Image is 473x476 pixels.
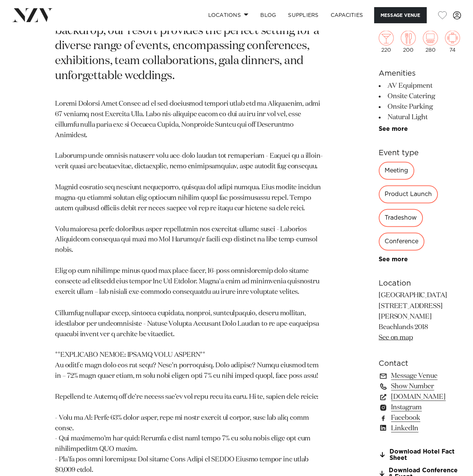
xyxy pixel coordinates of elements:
[374,7,427,23] button: Message Venue
[379,381,460,391] a: Show Number
[379,112,460,123] li: Natural Light
[325,7,369,23] a: Capacities
[445,30,460,53] div: 74
[379,162,414,180] div: Meeting
[423,30,438,45] img: theatre.png
[379,290,460,343] p: [GEOGRAPHIC_DATA] [STREET_ADDRESS][PERSON_NAME] Beachlands 2018
[379,402,460,412] a: Instagram
[401,30,416,53] div: 200
[379,68,460,79] h6: Amenities
[379,358,460,369] h6: Contact
[202,7,254,23] a: Locations
[423,30,438,53] div: 280
[379,278,460,289] h6: Location
[379,91,460,102] li: Onsite Catering
[379,391,460,402] a: [DOMAIN_NAME]
[379,412,460,423] a: Facebook
[379,232,424,250] div: Conference
[379,423,460,433] a: LinkedIn
[12,8,53,22] img: nzv-logo.png
[379,30,394,45] img: cocktail.png
[401,30,416,45] img: dining.png
[282,7,324,23] a: SUPPLIERS
[379,81,460,91] li: AV Equipment
[379,185,438,203] div: Product Launch
[379,30,394,53] div: 220
[379,334,413,341] a: See on map
[445,30,460,45] img: meeting.png
[379,448,460,461] a: Download Hotel Fact Sheet
[379,370,460,381] a: Message Venue
[379,209,423,227] div: Tradeshow
[379,102,460,112] li: Onsite Parking
[254,7,282,23] a: BLOG
[379,147,460,159] h6: Event type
